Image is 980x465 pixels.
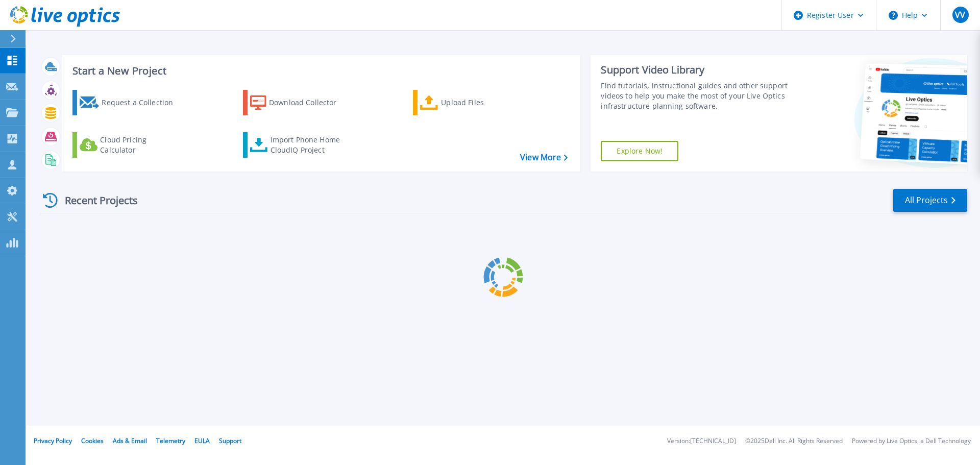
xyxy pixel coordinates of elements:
div: Recent Projects [39,188,152,213]
a: Cookies [81,436,104,445]
a: All Projects [893,189,967,212]
a: Privacy Policy [34,436,72,445]
h3: Start a New Project [72,65,568,77]
div: Download Collector [269,92,351,113]
li: Version: [TECHNICAL_ID] [667,438,736,445]
a: Support [219,436,241,445]
a: Cloud Pricing Calculator [72,132,186,158]
div: Find tutorials, instructional guides and other support videos to help you make the most of your L... [601,81,793,111]
a: Explore Now! [601,141,678,161]
span: VV [955,11,965,19]
div: Cloud Pricing Calculator [100,135,182,155]
a: Telemetry [156,436,185,445]
a: EULA [194,436,210,445]
div: Upload Files [441,92,523,113]
div: Request a Collection [102,92,183,113]
a: Request a Collection [72,90,186,115]
div: Import Phone Home CloudIQ Project [271,135,350,155]
li: © 2025 Dell Inc. All Rights Reserved [745,438,843,445]
a: View More [520,153,568,162]
a: Upload Files [413,90,527,115]
div: Support Video Library [601,63,793,77]
a: Download Collector [243,90,357,115]
li: Powered by Live Optics, a Dell Technology [852,438,971,445]
a: Ads & Email [113,436,147,445]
